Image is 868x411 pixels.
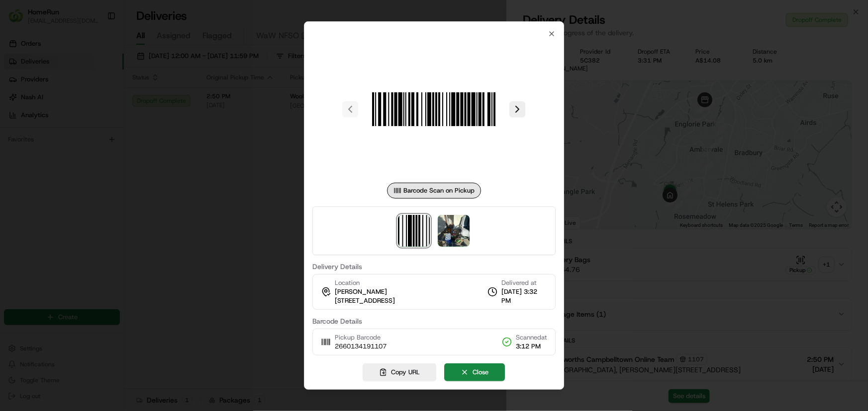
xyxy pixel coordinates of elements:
img: photo_proof_of_delivery image [438,215,470,247]
span: 3:12 PM [516,342,547,351]
span: [DATE] 3:32 PM [501,287,547,305]
span: 2660134191107 [335,342,386,351]
span: [STREET_ADDRESS] [335,296,395,305]
span: [PERSON_NAME] [335,287,387,296]
label: Delivery Details [312,263,556,270]
label: Barcode Details [312,318,556,325]
button: Close [445,363,505,381]
button: Copy URL [363,363,437,381]
span: Scanned at [516,333,547,342]
span: Pickup Barcode [335,333,386,342]
div: Barcode Scan on Pickup [387,183,481,199]
img: barcode_scan_on_pickup image [363,38,506,181]
img: barcode_scan_on_pickup image [398,215,430,247]
span: Location [335,278,360,287]
span: Delivered at [501,278,547,287]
